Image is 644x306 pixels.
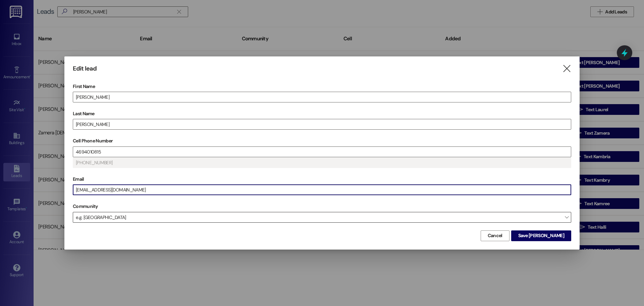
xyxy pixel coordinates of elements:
[73,136,571,146] label: Cell Phone Number
[73,119,571,129] input: e.g. Smith
[73,92,571,102] input: e.g. Alex
[73,81,571,92] label: First Name
[488,232,502,239] span: Cancel
[73,201,98,212] label: Community
[73,65,97,73] h3: Edit lead
[73,212,571,223] span: e.g. [GEOGRAPHIC_DATA]
[73,174,571,184] label: Email
[73,108,571,119] label: Last Name
[518,232,564,239] span: Save [PERSON_NAME]
[511,230,571,241] button: Save [PERSON_NAME]
[73,185,571,195] input: e.g. alex@gmail.com
[562,65,571,72] i: 
[481,230,509,241] button: Cancel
